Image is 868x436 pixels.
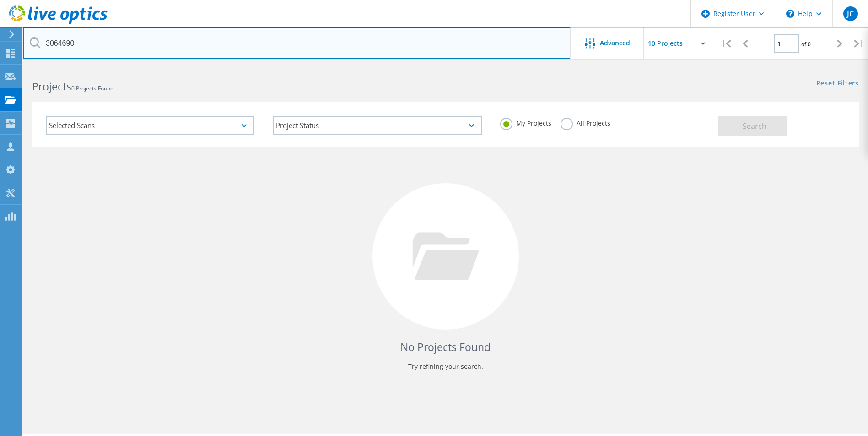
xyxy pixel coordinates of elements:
[717,27,736,60] div: |
[41,359,850,374] p: Try refining your search.
[273,116,481,135] div: Project Status
[801,40,811,48] span: of 0
[816,80,859,88] a: Reset Filters
[849,27,868,60] div: |
[32,79,71,94] b: Projects
[41,340,850,355] h4: No Projects Found
[718,116,787,136] button: Search
[46,116,254,135] div: Selected Scans
[500,118,551,127] label: My Projects
[847,10,854,17] span: JC
[561,118,610,127] label: All Projects
[71,85,113,92] span: 0 Projects Found
[786,10,794,18] svg: \n
[23,27,571,59] input: Search projects by name, owner, ID, company, etc
[600,40,630,46] span: Advanced
[9,19,108,26] a: Live Optics Dashboard
[743,121,766,131] span: Search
